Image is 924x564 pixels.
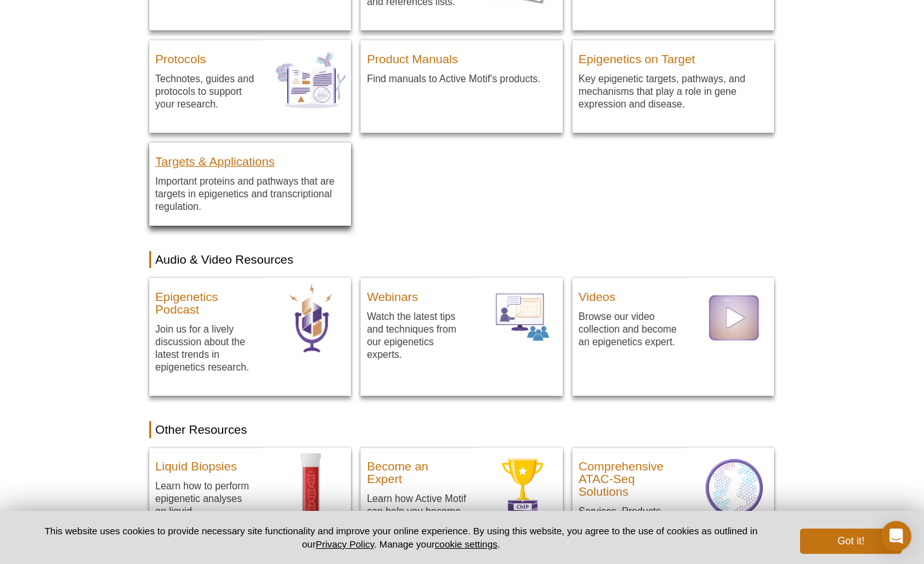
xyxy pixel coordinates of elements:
[156,149,345,168] h3: Targets & Applications
[360,448,563,553] a: Become an Expert Learn how Active Motif can help you become a ChIP assay expert. eBooks
[434,539,497,549] button: cookie settings
[316,539,374,549] a: Privacy Policy
[367,285,467,303] h3: Webinars
[579,310,679,348] p: Browse our video collection and become an epigenetics expert.
[579,454,679,498] h3: Comprehensive ATAC-Seq Solutions
[156,175,345,213] p: Important proteins and pathways that are targets in epigenetics and transcriptional regulation.
[367,492,467,530] p: Learn how Active Motif can help you become a ChIP assay expert.
[360,278,563,383] a: Webinars Watch the latest tips and techniques from our epigenetics experts. Webinars
[694,448,775,528] img: Comprehensive ATAC-Seq Solutions
[572,278,775,371] a: Videos Browse our video collection and become an epigenetics expert. Videos
[800,529,901,554] button: Got it!
[360,40,563,98] a: Product Manuals Find manuals to Active Motif's products.
[23,524,780,551] p: This website uses cookies to provide necessary site functionality and improve your online experie...
[156,479,256,543] p: Learn how to perform epigenetic analyses on liquid [MEDICAL_DATA] samples.
[694,278,775,358] img: Videos
[149,40,352,133] a: Protocols Technotes, guides and protocols to support your research. Protocols
[579,72,768,111] p: Key epigenetic targets, pathways, and mechanisms that play a role in gene expression and disease.
[367,454,467,486] h3: Become an Expert
[881,521,911,551] div: Open Intercom Messenger
[483,278,563,358] img: Webinars
[579,285,679,303] h3: Videos
[156,47,256,66] h3: Protocols
[367,72,557,85] p: Find manuals to Active Motif's products.
[156,285,256,316] h3: Epigenetics Podcast
[579,47,768,66] h3: Epigenetics on Target
[156,72,256,111] p: Technotes, guides and protocols to support your research.
[149,142,352,226] a: Targets & Applications Important proteins and pathways that are targets in epigenetics and transc...
[149,251,775,268] h2: Audio & Video Resources
[156,322,256,374] p: Join us for a lively discussion about the latest trends in epigenetics research.
[149,421,775,438] h2: Other Resources
[271,278,351,358] img: Podcasts
[483,448,563,528] img: eBooks
[149,278,352,396] a: Epigenetics Podcast Join us for a lively discussion about the latest trends in epigenetics resear...
[367,310,467,361] p: Watch the latest tips and techniques from our epigenetics experts.
[271,448,351,528] img: Liquid Biopsies
[367,47,557,66] h3: Product Manuals
[271,40,351,120] img: Protocols
[156,454,256,473] h3: Liquid Biopsies
[579,505,679,556] p: Services, Products, and Educational Resources to Make ATAC-Seq Easy
[572,40,775,123] a: Epigenetics on Target Key epigenetic targets, pathways, and mechanisms that play a role in gene e...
